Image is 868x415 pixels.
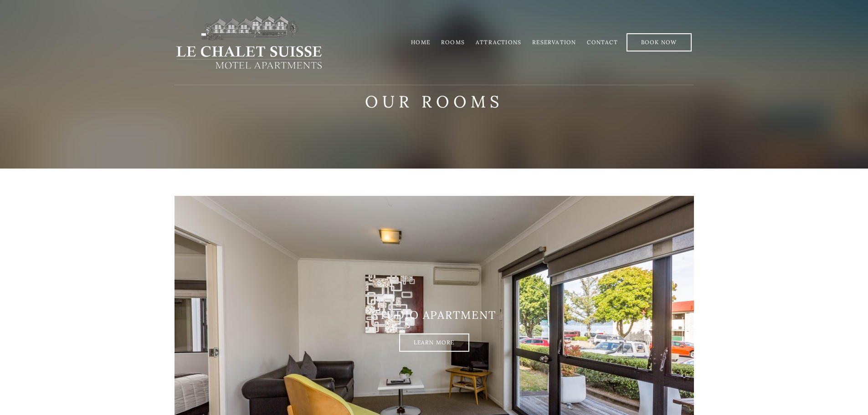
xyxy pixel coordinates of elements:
a: Reservation [532,39,576,46]
a: Attractions [476,39,521,46]
a: Rooms [441,39,465,46]
a: Contact [587,39,617,46]
img: lechaletsuisse [175,15,324,70]
a: Learn More [399,333,469,352]
h3: Studio Apartment [175,309,694,322]
a: Book Now [627,33,692,51]
a: Home [411,39,430,46]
